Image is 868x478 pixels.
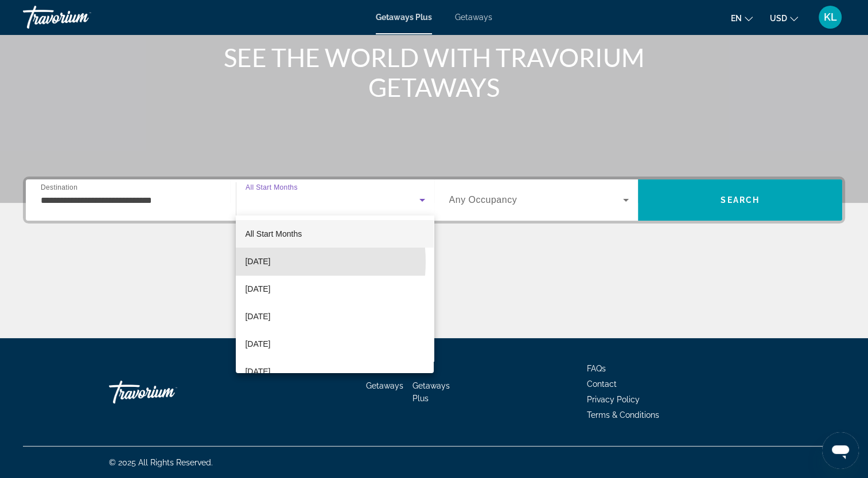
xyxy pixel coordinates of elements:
span: All Start Months [245,229,302,238]
span: [DATE] [245,282,270,296]
span: [DATE] [245,365,270,378]
iframe: Button to launch messaging window [822,432,859,469]
span: [DATE] [245,309,270,323]
span: [DATE] [245,254,270,268]
span: [DATE] [245,337,270,351]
